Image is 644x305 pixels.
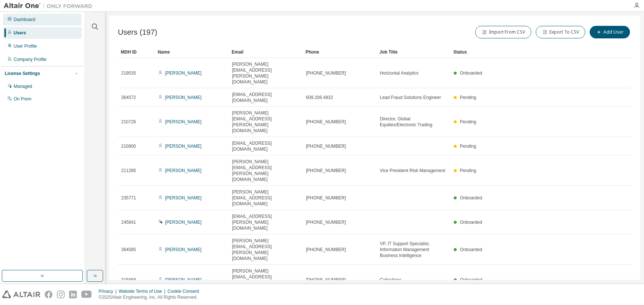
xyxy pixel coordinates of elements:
div: Users [14,30,26,36]
span: [PHONE_NUMBER] [306,219,346,225]
span: 364572 [121,95,136,100]
span: Pending [460,144,476,149]
img: instagram.svg [57,291,65,298]
span: Pending [460,95,476,100]
span: Vice President Risk Management [380,168,445,174]
div: Dashboard [14,17,35,23]
span: 235771 [121,195,136,201]
span: Users (197) [118,28,157,37]
span: VP, IT Support Specialist, Information Management Business Intelligence [380,241,447,258]
span: 219535 [121,70,136,76]
img: linkedin.svg [69,291,77,298]
a: [PERSON_NAME] [165,247,202,252]
div: Company Profile [14,56,47,62]
button: Export To CSV [536,26,585,38]
span: Onboarded [460,277,482,282]
p: © 2025 Altair Engineering, Inc. All Rights Reserved. [99,294,204,301]
span: 609.206.4832 [306,95,333,100]
div: License Settings [5,71,40,76]
span: Collections [380,277,402,283]
span: [PHONE_NUMBER] [306,277,346,283]
div: MDH ID [121,46,152,58]
div: Managed [14,83,32,89]
span: Onboarded [460,247,482,252]
span: Lead Fraud Solutions Engineer [380,95,441,100]
span: 210726 [121,119,136,125]
a: [PERSON_NAME] [165,95,202,100]
span: 315868 [121,277,136,283]
div: Phone [306,46,374,58]
span: [PHONE_NUMBER] [306,195,346,201]
div: On Prem [14,96,31,102]
a: [PERSON_NAME] [165,220,202,225]
span: 210900 [121,143,136,149]
a: [PERSON_NAME] [165,277,202,282]
img: youtube.svg [81,291,92,298]
div: Website Terms of Use [119,288,167,294]
span: [EMAIL_ADDRESS][PERSON_NAME][DOMAIN_NAME] [232,213,299,231]
span: Pending [460,119,476,124]
div: Privacy [99,288,119,294]
span: 245841 [121,219,136,225]
span: [PERSON_NAME][EMAIL_ADDRESS][PERSON_NAME][DOMAIN_NAME] [232,159,299,182]
img: facebook.svg [45,291,52,298]
span: [PERSON_NAME][EMAIL_ADDRESS][PERSON_NAME][DOMAIN_NAME] [232,61,299,85]
span: Onboarded [460,71,482,76]
span: Onboarded [460,195,482,201]
a: [PERSON_NAME] [165,195,202,201]
img: altair_logo.svg [2,291,40,298]
span: Pending [460,168,476,173]
a: [PERSON_NAME] [165,71,202,76]
div: Status [453,46,593,58]
div: User Profile [14,43,37,49]
span: Director, Global Equities/Electronic Trading [380,116,447,128]
span: [PHONE_NUMBER] [306,70,346,76]
button: Add User [590,26,630,38]
img: Altair One [4,2,96,10]
span: [EMAIL_ADDRESS][DOMAIN_NAME] [232,92,299,103]
span: [PERSON_NAME][EMAIL_ADDRESS][PERSON_NAME][DOMAIN_NAME] [232,268,299,292]
span: [PHONE_NUMBER] [306,119,346,125]
div: Email [232,46,300,58]
span: [PERSON_NAME][EMAIL_ADDRESS][PERSON_NAME][DOMAIN_NAME] [232,238,299,261]
a: [PERSON_NAME] [165,144,202,149]
div: Job Title [379,46,447,58]
span: Onboarded [460,220,482,225]
span: Horizontal Analytics [380,70,419,76]
span: 211285 [121,168,136,174]
span: [PHONE_NUMBER] [306,247,346,253]
button: Import From CSV [475,26,531,38]
span: 364585 [121,247,136,253]
div: Cookie Consent [167,288,203,294]
span: [PHONE_NUMBER] [306,168,346,174]
a: [PERSON_NAME] [165,168,202,173]
span: [PERSON_NAME][EMAIL_ADDRESS][DOMAIN_NAME] [232,189,299,207]
a: [PERSON_NAME] [165,119,202,124]
span: [EMAIL_ADDRESS][DOMAIN_NAME] [232,140,299,152]
div: Name [158,46,226,58]
span: [PHONE_NUMBER] [306,143,346,149]
span: [PERSON_NAME][EMAIL_ADDRESS][PERSON_NAME][DOMAIN_NAME] [232,110,299,134]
